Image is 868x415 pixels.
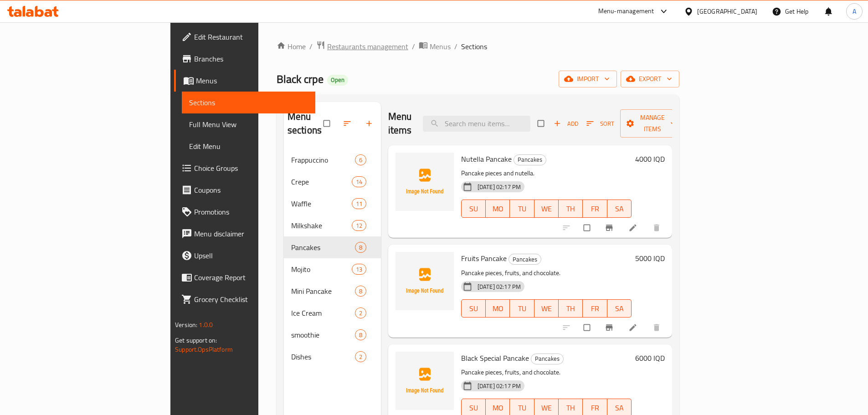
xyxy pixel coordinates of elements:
img: Black Special Pancake [395,352,454,410]
span: SA [611,202,628,215]
a: Branches [174,48,315,70]
span: Add item [551,117,580,131]
span: 8 [355,331,366,339]
button: WE [534,299,559,318]
span: Get support on: [175,334,217,346]
span: WE [538,202,555,215]
span: MO [489,302,506,315]
a: Edit Restaurant [174,26,315,48]
span: SU [465,302,482,315]
span: FR [586,401,603,415]
p: Pancake pieces, fruits, and chocolate. [461,367,632,378]
span: TU [514,202,530,215]
span: Ice Cream [291,307,355,318]
span: Coverage Report [194,272,308,283]
div: Crepe14 [284,171,381,193]
div: items [355,307,366,318]
a: Coverage Report [174,266,315,288]
span: [DATE] 02:17 PM [474,282,524,291]
div: items [355,329,366,340]
div: items [352,198,366,209]
a: Restaurants management [316,41,408,52]
button: WE [534,200,559,218]
span: Choice Groups [194,163,308,174]
span: Mojito [291,264,352,275]
div: smoothie8 [284,324,381,346]
span: Open [327,76,348,84]
span: Menu disclaimer [194,228,308,239]
span: Sections [461,41,487,52]
span: TU [514,401,530,415]
span: Manage items [627,112,678,135]
h6: 6000 IQD [635,352,665,364]
a: Grocery Checklist [174,288,315,310]
li: / [454,41,457,52]
span: 1.0.0 [199,319,213,331]
button: FR [583,200,607,218]
div: items [352,264,366,275]
span: Select section [532,115,551,132]
span: 2 [355,309,366,318]
span: TH [562,302,579,315]
div: Pancakes [514,154,546,165]
span: Pancakes [514,154,546,165]
div: Dishes2 [284,346,381,368]
span: Full Menu View [189,119,308,130]
button: SA [607,200,632,218]
button: Branch-specific-item [599,218,621,238]
span: A [853,6,856,16]
span: FR [586,302,603,315]
span: Pancakes [509,254,541,265]
div: items [352,220,366,231]
button: Manage items [620,109,685,138]
a: Edit menu item [628,223,639,232]
span: WE [538,401,555,415]
div: Pancakes [508,254,541,265]
nav: breadcrumb [277,41,679,52]
button: import [559,71,617,87]
div: Waffle11 [284,193,381,215]
div: Pancakes8 [284,236,381,258]
button: Add [551,117,580,131]
img: Nutella Pancake [395,153,454,211]
a: Edit Menu [182,135,315,157]
span: Sort items [580,117,620,131]
span: Select to update [578,219,597,236]
span: Pancakes [531,354,563,364]
span: 14 [352,178,366,186]
div: Mini Pancake [291,286,355,297]
span: 13 [352,265,366,274]
span: SA [611,302,628,315]
div: items [355,154,366,165]
div: Frappuccino6 [284,149,381,171]
span: Milkshake [291,220,352,231]
button: Sort [584,117,616,131]
div: Menu-management [598,6,654,17]
span: 2 [355,353,366,361]
div: Frappuccino [291,154,355,165]
h6: 5000 IQD [635,252,665,265]
button: Branch-specific-item [599,318,621,338]
button: TH [559,200,583,218]
div: Pancakes [291,242,355,253]
span: Grocery Checklist [194,294,308,305]
span: WE [538,302,555,315]
a: Full Menu View [182,113,315,135]
button: MO [486,299,510,318]
span: Dishes [291,351,355,362]
span: smoothie [291,329,355,340]
span: Edit Menu [189,141,308,152]
span: 8 [355,287,366,296]
span: SA [611,401,628,415]
button: Add section [359,113,381,133]
span: import [566,73,610,85]
span: Select to update [578,319,597,336]
button: export [621,71,679,87]
span: Waffle [291,198,352,209]
div: Mojito13 [284,258,381,280]
button: SU [461,299,486,318]
button: delete [647,218,668,238]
